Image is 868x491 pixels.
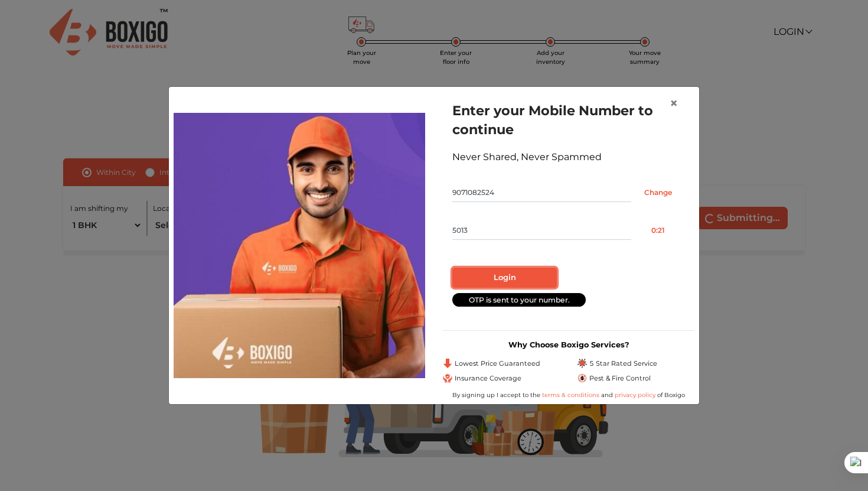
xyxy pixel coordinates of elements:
span: × [670,95,678,112]
img: relocation-img [174,113,425,378]
div: By signing up I accept to the and of Boxigo [443,391,694,399]
span: Pest & Fire Control [589,373,651,383]
span: Insurance Coverage [455,373,521,383]
input: Mobile No [452,183,631,202]
button: Login [452,268,557,288]
button: 0:21 [631,221,685,240]
h3: Why Choose Boxigo Services? [443,340,694,349]
a: terms & conditions [542,391,601,399]
span: Lowest Price Guaranteed [455,359,540,369]
input: Change [631,183,685,202]
div: OTP is sent to your number. [452,293,586,307]
span: 5 Star Rated Service [589,359,657,369]
button: Close [660,87,687,120]
a: privacy policy [613,391,657,399]
input: Enter OTP [452,221,631,240]
h1: Enter your Mobile Number to continue [452,101,685,139]
div: Never Shared, Never Spammed [452,150,685,164]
